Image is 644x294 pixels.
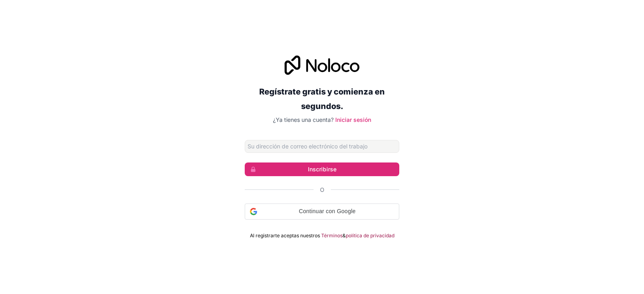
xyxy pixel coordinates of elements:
font: O [320,186,324,193]
font: & [343,232,346,238]
a: Términos [321,232,343,239]
font: ¿Ya tienes una cuenta? [273,116,334,123]
a: Iniciar sesión [335,116,371,123]
input: Dirección de correo electrónico [245,140,399,153]
font: política de privacidad [346,232,394,238]
div: Continuar con Google [245,204,399,220]
a: política de privacidad [346,232,394,239]
span: Continuar con Google [260,207,394,216]
font: Términos [321,232,343,238]
font: Inscribirse [308,166,336,173]
font: Al registrarte aceptas nuestros [250,232,320,238]
font: Regístrate gratis y comienza en segundos. [259,87,385,111]
button: Inscribirse [245,162,399,176]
